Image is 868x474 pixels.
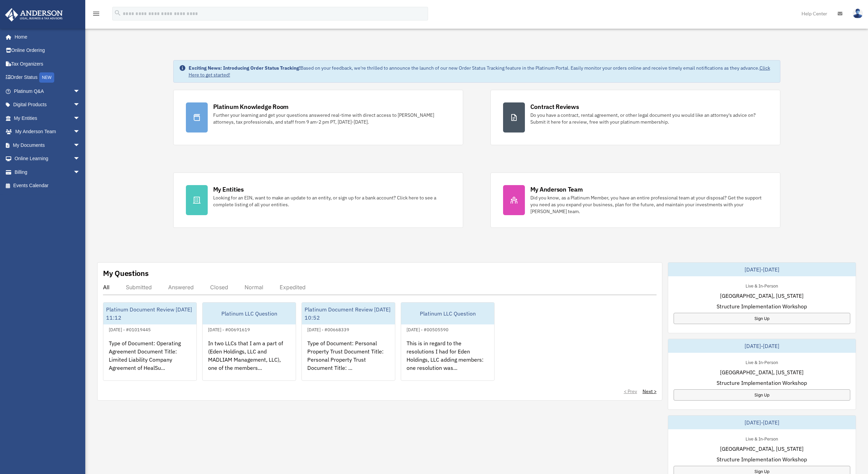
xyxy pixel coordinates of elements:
div: Further your learning and get your questions answered real-time with direct access to [PERSON_NAM... [213,112,451,125]
span: arrow_drop_down [73,125,87,139]
div: Based on your feedback, we're thrilled to announce the launch of our new Order Status Tracking fe... [189,65,775,78]
a: Next > [643,388,657,395]
img: Anderson Advisors Platinum Portal [3,8,65,22]
a: Online Ordering [5,44,90,57]
div: Platinum Document Review [DATE] 11:12 [103,303,196,324]
div: Submitted [126,284,152,291]
a: My Entitiesarrow_drop_down [5,111,90,125]
span: arrow_drop_down [73,152,87,166]
i: menu [92,10,100,18]
div: Platinum Knowledge Room [213,102,289,111]
span: [GEOGRAPHIC_DATA], [US_STATE] [720,445,804,453]
span: Structure Implementation Workshop [717,379,807,387]
a: menu [92,12,100,18]
a: Platinum LLC Question[DATE] - #00691619In two LLCs that I am a part of (Eden Holdings, LLC and MA... [202,302,296,381]
div: Do you have a contract, rental agreement, or other legal document you would like an attorney's ad... [530,112,768,125]
div: [DATE] - #01019445 [103,325,156,333]
div: [DATE] - #00691619 [203,325,255,333]
div: Answered [168,284,194,291]
a: My Anderson Team Did you know, as a Platinum Member, you have an entire professional team at your... [490,172,780,228]
a: Online Learningarrow_drop_down [5,152,90,166]
div: [DATE]-[DATE] [668,339,856,353]
a: Sign Up [674,313,850,324]
a: My Entities Looking for an EIN, want to make an update to an entity, or sign up for a bank accoun... [173,172,463,228]
div: Platinum Document Review [DATE] 10:52 [302,303,395,324]
div: Live & In-Person [740,435,783,442]
div: Did you know, as a Platinum Member, you have an entire professional team at your disposal? Get th... [530,194,768,215]
div: NEW [39,72,54,83]
div: Live & In-Person [740,358,783,365]
div: [DATE] - #00668339 [302,325,355,333]
div: Contract Reviews [530,102,579,111]
div: [DATE] - #00505590 [401,325,454,333]
span: [GEOGRAPHIC_DATA], [US_STATE] [720,368,804,376]
span: arrow_drop_down [73,111,87,125]
div: Type of Document: Personal Property Trust Document Title: Personal Property Trust Document Title:... [302,334,395,387]
div: My Anderson Team [530,185,583,194]
a: Sign Up [674,389,850,401]
span: arrow_drop_down [73,98,87,112]
img: User Pic [853,9,863,18]
span: arrow_drop_down [73,165,87,179]
div: Looking for an EIN, want to make an update to an entity, or sign up for a bank account? Click her... [213,194,451,208]
a: Billingarrow_drop_down [5,165,90,179]
a: Platinum Document Review [DATE] 11:12[DATE] - #01019445Type of Document: Operating Agreement Docu... [103,302,197,381]
div: Expedited [280,284,306,291]
div: This is in regard to the resolutions I had for Eden Holdings, LLC adding members: one resolution ... [401,334,494,387]
a: My Anderson Teamarrow_drop_down [5,125,90,139]
span: arrow_drop_down [73,138,87,152]
div: [DATE]-[DATE] [668,416,856,429]
div: Live & In-Person [740,282,783,289]
div: Platinum LLC Question [401,303,494,324]
div: Normal [245,284,263,291]
div: My Entities [213,185,244,194]
div: Platinum LLC Question [203,303,296,324]
a: Digital Productsarrow_drop_down [5,98,90,112]
a: My Documentsarrow_drop_down [5,138,90,152]
a: Platinum Knowledge Room Further your learning and get your questions answered real-time with dire... [173,90,463,145]
div: Closed [210,284,228,291]
div: In two LLCs that I am a part of (Eden Holdings, LLC and MADLIAM Management, LLC), one of the memb... [203,334,296,387]
a: Platinum LLC Question[DATE] - #00505590This is in regard to the resolutions I had for Eden Holdin... [401,302,495,381]
div: Type of Document: Operating Agreement Document Title: Limited Liability Company Agreement of Heal... [103,334,196,387]
div: My Questions [103,268,149,278]
span: arrow_drop_down [73,84,87,98]
a: Events Calendar [5,179,90,193]
a: Platinum Document Review [DATE] 10:52[DATE] - #00668339Type of Document: Personal Property Trust ... [301,302,395,381]
strong: Exciting News: Introducing Order Status Tracking! [189,65,300,71]
div: [DATE]-[DATE] [668,263,856,276]
a: Contract Reviews Do you have a contract, rental agreement, or other legal document you would like... [490,90,780,145]
span: Structure Implementation Workshop [717,455,807,463]
span: Structure Implementation Workshop [717,302,807,310]
a: Home [5,30,87,44]
a: Tax Organizers [5,57,90,71]
div: All [103,284,109,291]
a: Platinum Q&Aarrow_drop_down [5,84,90,98]
span: [GEOGRAPHIC_DATA], [US_STATE] [720,292,804,300]
a: Order StatusNEW [5,71,90,85]
i: search [114,9,121,17]
a: Click Here to get started! [189,65,770,78]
